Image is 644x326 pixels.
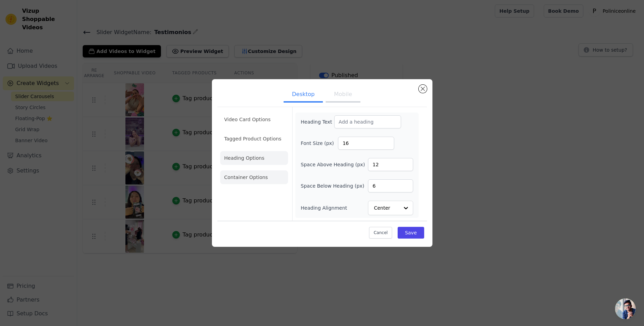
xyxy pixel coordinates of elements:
label: Heading Alignment [301,204,348,211]
button: Save [398,227,424,239]
input: Add a heading [334,115,401,128]
li: Container Options [220,170,288,184]
button: Cancel [369,227,392,239]
li: Video Card Options [220,113,288,126]
button: Desktop [284,87,323,103]
a: Chat abierto [615,298,636,319]
button: Close modal [419,85,427,93]
li: Heading Options [220,151,288,165]
li: Tagged Product Options [220,132,288,146]
label: Heading Text [301,118,334,125]
label: Space Above Heading (px) [301,161,365,168]
button: Mobile [326,87,360,103]
label: Space Below Heading (px) [301,182,365,189]
label: Font Size (px) [301,140,338,147]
